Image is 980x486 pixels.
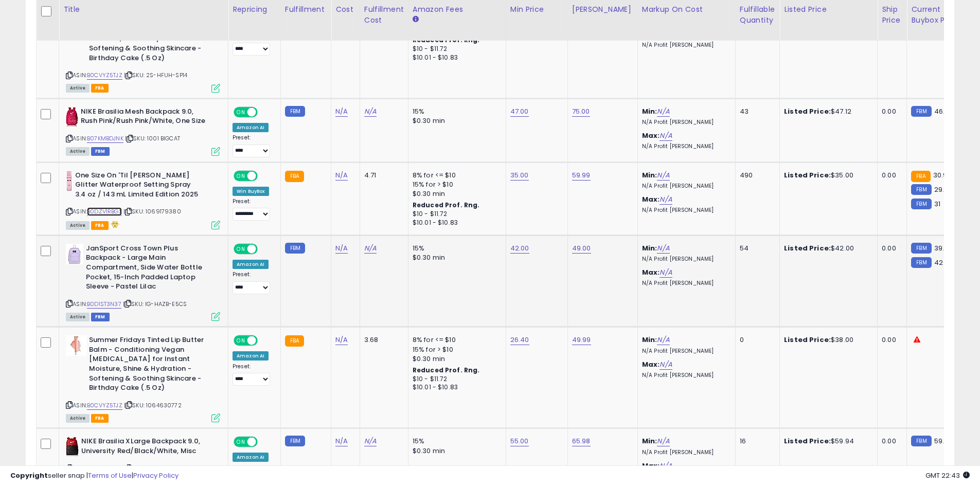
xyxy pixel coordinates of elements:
div: [PERSON_NAME] [572,4,633,15]
p: N/A Profit [PERSON_NAME] [642,183,727,190]
div: Preset: [233,363,273,386]
img: 31VvEa8IT7L._SL40_.jpg [66,244,83,264]
a: B0D1ST3N37 [87,300,121,309]
p: N/A Profit [PERSON_NAME] [642,348,727,355]
span: 39.65 [934,243,953,253]
span: FBA [91,221,109,230]
small: FBM [285,243,305,254]
div: $0.30 min [413,253,498,262]
b: Min: [642,243,657,253]
div: Preset: [233,134,273,157]
a: Privacy Policy [133,471,179,480]
a: N/A [660,131,672,141]
i: hazardous material [109,221,119,228]
span: 59.99 [934,436,953,446]
div: Cost [335,4,355,15]
span: FBA [91,414,109,423]
span: FBA [91,84,109,93]
small: Amazon Fees. [413,15,419,24]
div: 490 [740,171,772,180]
div: 4.71 [364,171,400,180]
span: ON [235,171,247,180]
div: Min Price [510,4,563,15]
div: Amazon Fees [413,4,502,15]
span: All listings currently available for purchase on Amazon [66,147,90,156]
div: ASIN: [66,6,220,92]
a: 26.40 [510,335,529,345]
a: N/A [657,243,669,254]
small: FBM [911,106,931,117]
b: Min: [642,170,657,180]
div: Preset: [233,198,273,221]
span: FBM [91,147,110,156]
div: Amazon AI [233,453,269,462]
b: Listed Price: [784,243,831,253]
div: $59.94 [784,437,869,446]
span: 46.2 [934,106,949,116]
p: N/A Profit [PERSON_NAME] [642,449,727,456]
p: N/A Profit [PERSON_NAME] [642,42,727,49]
a: B0DZV1RBGX [87,207,122,216]
small: FBM [911,436,931,446]
a: N/A [657,106,669,117]
span: | SKU: 1064630772 [124,401,182,409]
span: OFF [256,244,273,253]
span: All listings currently available for purchase on Amazon [66,221,90,230]
div: seller snap | | [10,471,179,481]
div: Fulfillment [285,4,327,15]
div: 0.00 [882,335,899,345]
div: $10 - $11.72 [413,375,498,384]
span: OFF [256,438,273,446]
small: FBM [911,184,931,195]
a: 59.99 [572,170,591,181]
div: Markup on Cost [642,4,731,15]
div: 0.00 [882,437,899,446]
a: N/A [335,170,348,181]
span: OFF [256,107,273,116]
b: Summer Fridays Tinted Lip Butter Balm - Conditioning Vegan [MEDICAL_DATA] for Instant Moisture, S... [89,335,214,395]
a: 49.00 [572,243,591,254]
b: Listed Price: [784,335,831,345]
div: Amazon AI [233,351,269,361]
div: $35.00 [784,171,869,180]
div: $0.30 min [413,354,498,364]
div: $10.01 - $10.83 [413,219,498,227]
img: 41eM6Osn8cL._SL40_.jpg [66,171,73,191]
img: 31AObw01hwL._SL40_.jpg [66,335,86,356]
span: | SKU: IG-HAZB-E5CS [123,300,187,308]
a: N/A [657,436,669,446]
small: FBM [285,106,305,117]
span: | SKU: 1069179380 [123,207,181,215]
span: All listings currently available for purchase on Amazon [66,414,90,423]
b: JanSport Cross Town Plus Backpack - Large Main Compartment, Side Water Bottle Pocket, 15-Inch Pad... [86,244,211,294]
a: N/A [660,267,672,278]
b: Listed Price: [784,436,831,446]
b: Min: [642,335,657,345]
b: Min: [642,106,657,116]
a: 47.00 [510,106,529,117]
span: | SKU: 1001 BIGCAT [125,134,180,142]
div: $10 - $11.72 [413,45,498,53]
small: FBA [911,171,930,182]
b: Listed Price: [784,170,831,180]
span: 42 [934,258,943,267]
b: Max: [642,267,660,277]
div: 8% for <= $10 [413,335,498,345]
p: N/A Profit [PERSON_NAME] [642,119,727,126]
div: ASIN: [66,107,220,155]
small: FBM [911,199,931,209]
b: NIKE Brasilia XLarge Backpack 9.0, University Red/Black/White, Misc [81,437,206,458]
a: N/A [660,359,672,370]
div: 15% [413,107,498,116]
div: 15% for > $10 [413,180,498,189]
a: N/A [364,106,377,117]
a: 65.98 [572,436,591,446]
div: $47.12 [784,107,869,116]
b: Max: [642,131,660,140]
div: 43 [740,107,772,116]
div: Fulfillable Quantity [740,4,775,26]
strong: Copyright [10,471,48,480]
b: Listed Price: [784,106,831,116]
span: FBM [91,313,110,321]
p: N/A Profit [PERSON_NAME] [642,280,727,287]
